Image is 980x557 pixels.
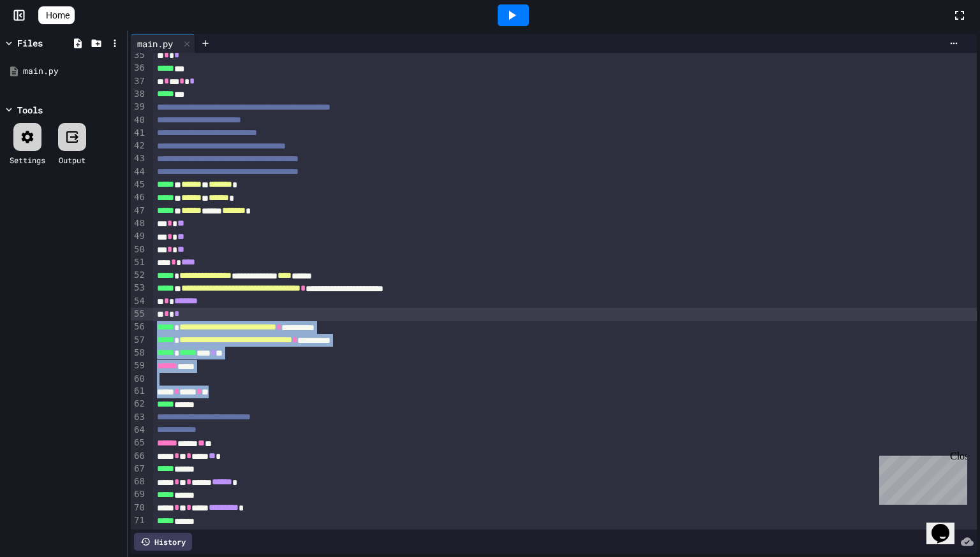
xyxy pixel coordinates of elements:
[46,9,70,22] span: Home
[131,450,147,463] div: 66
[131,114,147,127] div: 40
[131,127,147,140] div: 41
[131,514,147,527] div: 71
[131,385,147,398] div: 61
[131,256,147,269] div: 51
[134,533,192,551] div: History
[131,373,147,386] div: 60
[131,152,147,165] div: 43
[131,140,147,152] div: 42
[131,398,147,410] div: 62
[38,6,75,24] a: Home
[131,49,147,62] div: 35
[131,178,147,191] div: 45
[131,205,147,217] div: 47
[131,359,147,372] div: 59
[131,475,147,488] div: 68
[131,502,147,514] div: 70
[131,282,147,294] div: 53
[17,103,43,117] div: Tools
[131,347,147,359] div: 58
[17,36,43,50] div: Files
[131,101,147,113] div: 39
[131,411,147,424] div: 63
[131,88,147,101] div: 38
[874,451,967,505] iframe: chat widget
[131,62,147,75] div: 36
[131,34,195,53] div: main.py
[131,334,147,347] div: 57
[131,488,147,501] div: 69
[5,5,88,81] div: Chat with us now!Close
[131,424,147,437] div: 64
[131,308,147,321] div: 55
[131,37,179,50] div: main.py
[131,463,147,475] div: 67
[131,75,147,88] div: 37
[131,217,147,230] div: 48
[131,230,147,243] div: 49
[131,269,147,282] div: 52
[926,506,967,544] iframe: chat widget
[131,166,147,178] div: 44
[59,154,85,166] div: Output
[131,437,147,449] div: 65
[10,154,45,166] div: Settings
[131,295,147,308] div: 54
[131,243,147,256] div: 50
[131,191,147,204] div: 46
[131,321,147,333] div: 56
[23,65,122,78] div: main.py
